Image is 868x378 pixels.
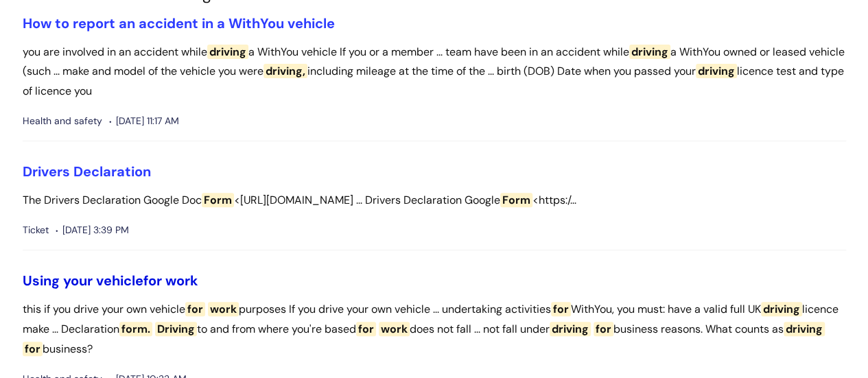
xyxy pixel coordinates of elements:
span: [DATE] 11:17 AM [109,113,179,130]
span: [DATE] 3:39 PM [56,222,129,239]
a: Drivers Declaration [23,163,151,180]
p: The Drivers Declaration Google Doc <[URL][DOMAIN_NAME] ... Drivers Declaration Google <https:/... [23,191,846,211]
span: work [208,302,239,316]
span: driving [761,302,802,316]
span: driving [550,322,591,336]
span: Health and safety [23,113,102,130]
span: driving [629,45,670,59]
span: driving [207,45,248,59]
span: for [185,302,205,316]
span: driving [696,64,737,78]
span: Driving [155,322,197,336]
span: Form [202,193,234,207]
a: Using your vehiclefor work [23,272,198,290]
span: for [551,302,571,316]
span: Form [500,193,532,207]
span: for [594,322,613,336]
span: driving, [263,64,307,78]
span: form. [119,322,152,336]
span: for [143,272,162,290]
span: for [23,342,43,356]
span: work [165,272,198,290]
p: this if you drive your own vehicle purposes If you drive your own vehicle ... undertaking activit... [23,300,846,359]
span: for [356,322,376,336]
p: you are involved in an accident while a WithYou vehicle If you or a member ... team have been in ... [23,43,846,102]
span: work [379,322,410,336]
span: Ticket [23,222,49,239]
span: driving [784,322,825,336]
a: How to report an accident in a WithYou vehicle [23,14,335,32]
